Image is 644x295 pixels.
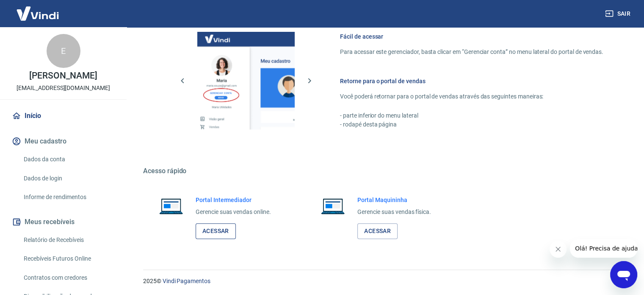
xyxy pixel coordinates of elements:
h5: Acesso rápido [143,167,624,175]
img: Imagem da dashboard mostrando o botão de gerenciar conta na sidebar no lado esquerdo [197,32,295,129]
a: Recebíveis Futuros Online [20,250,116,267]
img: Imagem de um notebook aberto [315,196,351,216]
a: Dados de login [20,170,116,187]
p: Gerencie suas vendas online. [196,208,271,216]
img: Imagem de um notebook aberto [153,196,189,216]
p: Gerencie suas vendas física. [357,208,431,216]
p: Para acessar este gerenciador, basta clicar em “Gerenciar conta” no menu lateral do portal de ven... [340,48,603,56]
span: Olá! Precisa de ajuda? [5,6,71,13]
a: Acessar [196,223,236,239]
button: Sair [603,6,634,22]
p: Você poderá retornar para o portal de vendas através das seguintes maneiras: [340,92,603,101]
h6: Fácil de acessar [340,32,603,41]
iframe: Mensagem da empresa [570,239,637,258]
a: Dados da conta [20,151,116,168]
h6: Portal Maquininha [357,196,431,204]
iframe: Fechar mensagem [550,241,567,258]
iframe: Botão para abrir a janela de mensagens [610,261,637,288]
img: Vindi [10,0,65,26]
h6: Retorne para o portal de vendas [340,77,603,85]
p: - rodapé desta página [340,120,603,129]
a: Contratos com credores [20,269,116,287]
h6: Portal Intermediador [196,196,271,204]
a: Relatório de Recebíveis [20,231,116,249]
a: Início [10,107,116,125]
a: Acessar [357,223,398,239]
button: Meus recebíveis [10,213,116,231]
p: - parte inferior do menu lateral [340,111,603,120]
p: [EMAIL_ADDRESS][DOMAIN_NAME] [17,84,110,93]
div: E [47,34,80,68]
a: Vindi Pagamentos [163,278,210,284]
p: 2025 © [143,277,624,286]
button: Meu cadastro [10,132,116,151]
p: [PERSON_NAME] [29,71,97,80]
a: Informe de rendimentos [20,188,116,206]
